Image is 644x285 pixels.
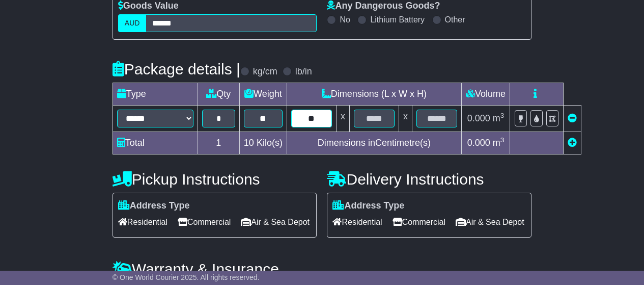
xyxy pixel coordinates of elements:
[332,200,404,212] label: Address Type
[336,106,349,132] td: x
[327,1,440,12] label: Any Dangerous Goods?
[239,132,287,154] td: Kilo(s)
[399,106,412,132] td: x
[568,113,577,123] a: Remove this item
[113,83,198,106] td: Type
[327,171,531,188] h4: Delivery Instructions
[393,214,445,230] span: Commercial
[500,136,505,144] sup: 3
[467,113,490,123] span: 0.000
[178,214,231,230] span: Commercial
[113,273,260,281] span: © One World Courier 2025. All rights reserved.
[568,138,577,148] a: Add new item
[340,15,350,24] label: No
[287,132,461,154] td: Dimensions in Centimetre(s)
[253,66,277,77] label: kg/cm
[118,14,147,32] label: AUD
[113,61,240,77] h4: Package details |
[118,214,167,230] span: Residential
[456,214,524,230] span: Air & Sea Depot
[244,138,254,148] span: 10
[118,1,179,12] label: Goods Value
[370,15,425,24] label: Lithium Battery
[113,171,317,188] h4: Pickup Instructions
[241,214,310,230] span: Air & Sea Depot
[287,83,461,106] td: Dimensions (L x W x H)
[500,112,505,119] sup: 3
[467,138,490,148] span: 0.000
[493,138,505,148] span: m
[239,83,287,106] td: Weight
[198,83,239,106] td: Qty
[113,132,198,154] td: Total
[461,83,510,106] td: Volume
[295,66,312,77] label: lb/in
[113,261,531,277] h4: Warranty & Insurance
[493,113,505,123] span: m
[445,15,465,24] label: Other
[198,132,239,154] td: 1
[118,200,190,212] label: Address Type
[332,214,382,230] span: Residential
